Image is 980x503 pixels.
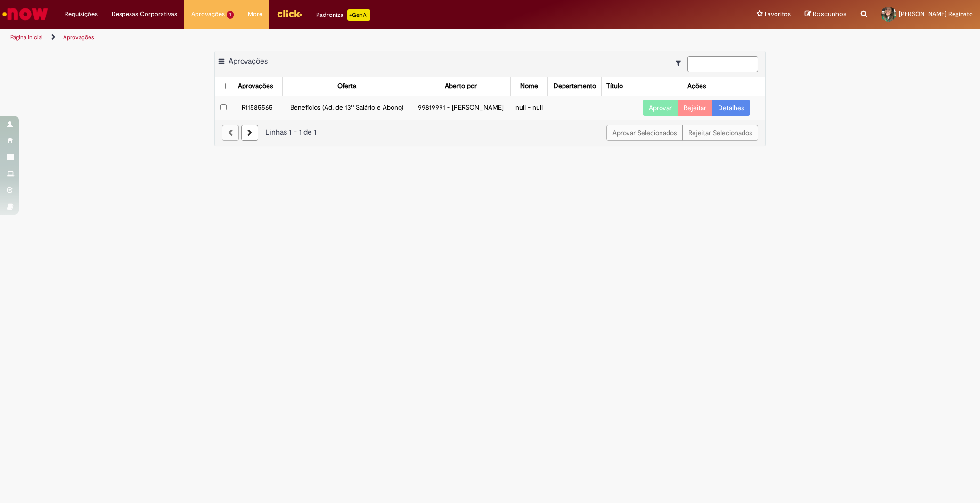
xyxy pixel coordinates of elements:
p: +GenAi [347,9,370,21]
div: Linhas 1 − 1 de 1 [222,127,758,138]
div: Padroniza [316,9,370,21]
div: Título [606,81,623,91]
div: Ações [687,81,706,91]
div: Aberto por [445,81,477,91]
span: More [248,9,262,19]
span: Aprovações [191,9,225,19]
td: R11585565 [232,96,283,120]
a: Rascunhos [805,10,847,19]
div: Nome [520,81,538,91]
button: Rejeitar [678,100,712,116]
div: Departamento [554,81,596,91]
span: Requisições [65,9,98,19]
th: Aprovações [232,77,283,96]
button: Aprovar [643,100,678,116]
img: click_logo_yellow_360x200.png [277,7,302,21]
img: ServiceNow [1,5,49,24]
td: 99819991 - [PERSON_NAME] [411,96,510,120]
a: Aprovações [63,33,94,41]
a: Detalhes [712,100,750,116]
span: Despesas Corporativas [112,9,177,19]
span: Favoritos [765,9,791,19]
span: [PERSON_NAME] Reginato [899,10,973,18]
span: 1 [227,11,234,19]
ul: Trilhas de página [7,29,646,46]
td: null - null [511,96,548,120]
div: Aprovações [238,81,273,91]
td: Benefícios (Ad. de 13º Salário e Abono) [282,96,411,120]
span: Rascunhos [813,9,847,18]
div: Oferta [337,81,356,91]
span: Aprovações [229,57,268,66]
a: Página inicial [10,33,43,41]
i: Mostrar filtros para: Suas Solicitações [676,60,686,66]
